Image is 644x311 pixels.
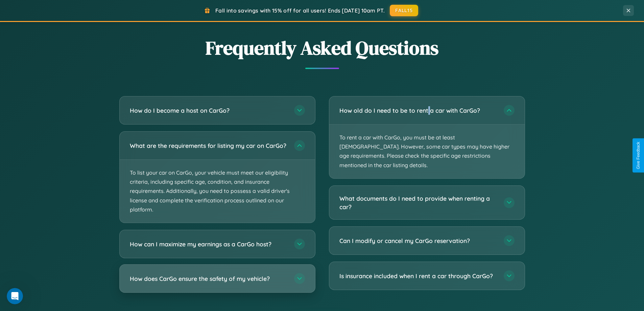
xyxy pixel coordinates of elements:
[390,5,418,16] button: FALL15
[120,160,315,223] p: To list your car on CarGo, your vehicle must meet our eligibility criteria, including specific ag...
[130,240,287,248] h3: How can I maximize my earnings as a CarGo host?
[215,7,385,14] span: Fall into savings with 15% off for all users! Ends [DATE] 10am PT.
[339,106,497,115] h3: How old do I need to be to rent a car with CarGo?
[636,142,641,169] div: Give Feedback
[119,35,525,61] h2: Frequently Asked Questions
[130,274,287,283] h3: How does CarGo ensure the safety of my vehicle?
[130,106,287,115] h3: How do I become a host on CarGo?
[130,141,287,150] h3: What are the requirements for listing my car on CarGo?
[339,237,497,245] h3: Can I modify or cancel my CarGo reservation?
[339,194,497,211] h3: What documents do I need to provide when renting a car?
[339,272,497,280] h3: Is insurance included when I rent a car through CarGo?
[7,288,23,304] iframe: Intercom live chat
[329,125,525,178] p: To rent a car with CarGo, you must be at least [DEMOGRAPHIC_DATA]. However, some car types may ha...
